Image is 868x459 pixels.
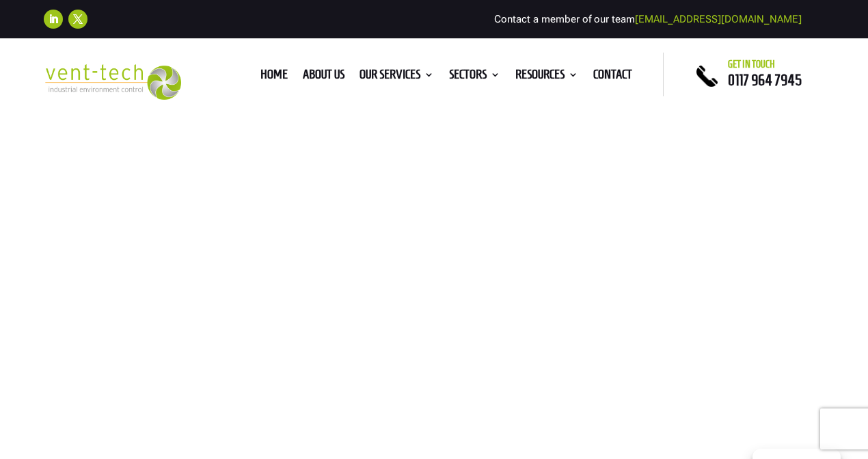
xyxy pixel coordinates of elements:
[44,64,181,100] img: 2023-09-27T08_35_16.549ZVENT-TECH---Clear-background
[728,59,775,70] span: Get in touch
[68,10,87,29] a: Follow on X
[260,70,288,85] a: Home
[449,70,500,85] a: Sectors
[635,13,802,25] a: [EMAIL_ADDRESS][DOMAIN_NAME]
[44,10,63,29] a: Follow on LinkedIn
[494,13,802,25] span: Contact a member of our team
[360,70,434,85] a: Our Services
[593,70,632,85] a: Contact
[303,70,344,85] a: About us
[515,70,578,85] a: Resources
[728,72,802,88] a: 0117 964 7945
